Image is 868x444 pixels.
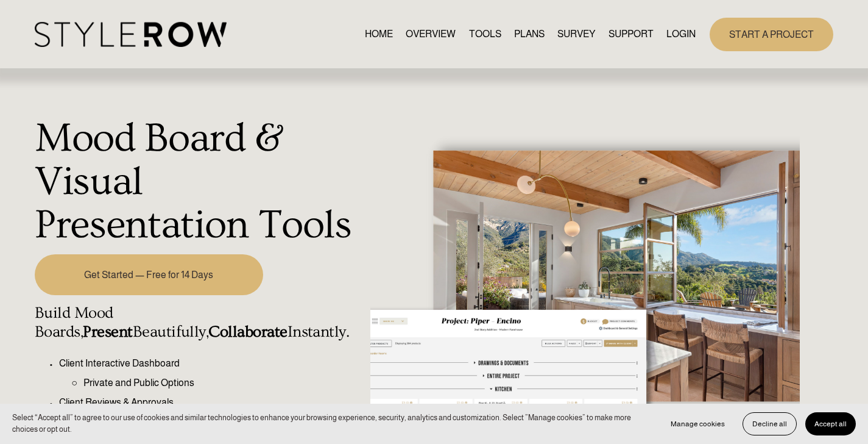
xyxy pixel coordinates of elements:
[469,26,501,43] a: TOOLS
[59,356,364,371] p: Client Interactive Dashboard
[35,254,263,295] a: Get Started — Free for 14 Days
[406,26,456,43] a: OVERVIEW
[35,22,227,47] img: StyleRow
[35,304,364,342] h4: Build Mood Boards, Beautifully, Instantly.
[609,26,654,43] a: folder dropdown
[59,395,364,410] p: Client Reviews & Approvals
[671,420,725,428] span: Manage cookies
[805,412,856,435] button: Accept all
[12,412,649,435] p: Select “Accept all” to agree to our use of cookies and similar technologies to enhance your brows...
[208,323,287,341] strong: Collaborate
[557,26,595,43] a: SURVEY
[666,26,696,43] a: LOGIN
[35,117,364,247] h1: Mood Board & Visual Presentation Tools
[609,27,654,41] span: SUPPORT
[743,412,797,435] button: Decline all
[662,412,734,435] button: Manage cookies
[752,420,787,428] span: Decline all
[710,18,833,51] a: START A PROJECT
[83,376,364,390] p: Private and Public Options
[365,26,393,43] a: HOME
[83,323,132,341] strong: Present
[514,26,545,43] a: PLANS
[814,420,847,428] span: Accept all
